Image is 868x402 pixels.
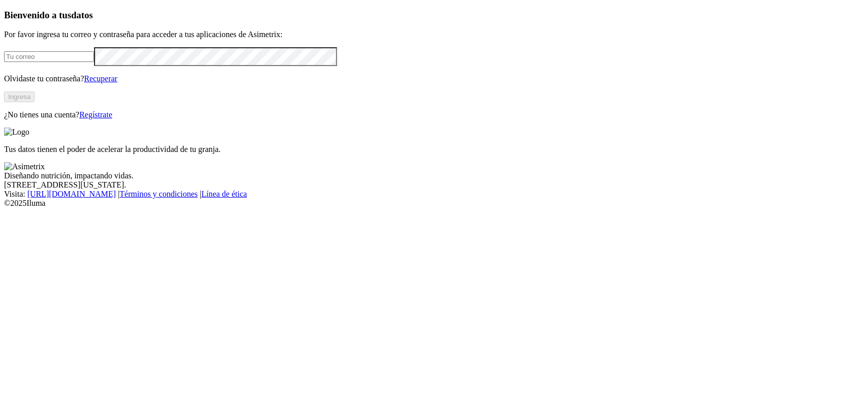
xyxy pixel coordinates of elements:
[4,180,864,190] div: [STREET_ADDRESS][US_STATE].
[4,51,94,62] input: Tu correo
[4,199,864,208] div: © 2025 Iluma
[27,190,116,198] a: [URL][DOMAIN_NAME]
[201,190,247,198] a: Línea de ética
[4,91,35,102] button: Ingresa
[4,110,864,119] p: ¿No tienes una cuenta?
[119,190,198,198] a: Términos y condiciones
[4,128,29,137] img: Logo
[4,10,864,21] h3: Bienvenido a tus
[4,162,45,171] img: Asimetrix
[4,190,864,199] div: Visita : | |
[4,30,864,39] p: Por favor ingresa tu correo y contraseña para acceder a tus aplicaciones de Asimetrix:
[71,10,93,20] span: datos
[84,74,117,83] a: Recuperar
[79,110,112,119] a: Regístrate
[4,74,864,83] p: Olvidaste tu contraseña?
[4,145,864,154] p: Tus datos tienen el poder de acelerar la productividad de tu granja.
[4,171,864,180] div: Diseñando nutrición, impactando vidas.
